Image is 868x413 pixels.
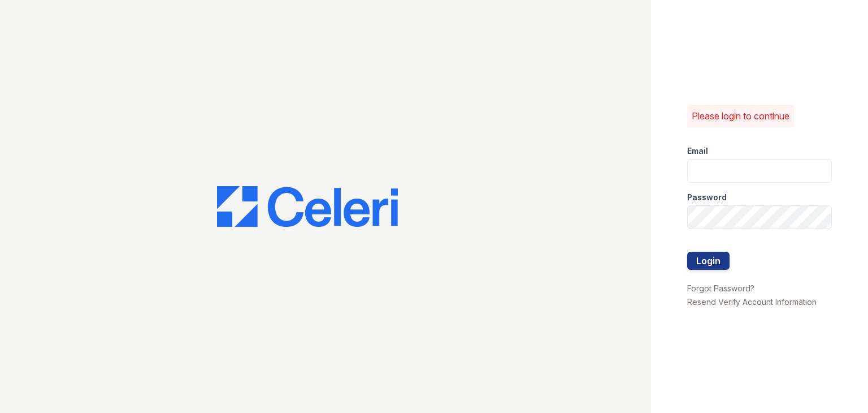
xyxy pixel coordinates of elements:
[687,252,730,270] button: Login
[687,192,727,203] label: Password
[687,297,817,307] a: Resend Verify Account Information
[217,186,398,227] img: CE_Logo_Blue-a8612792a0a2168367f1c8372b55b34899dd931a85d93a1a3d3e32e68fde9ad4.png
[687,145,708,157] label: Email
[687,283,754,293] a: Forgot Password?
[692,109,789,123] p: Please login to continue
